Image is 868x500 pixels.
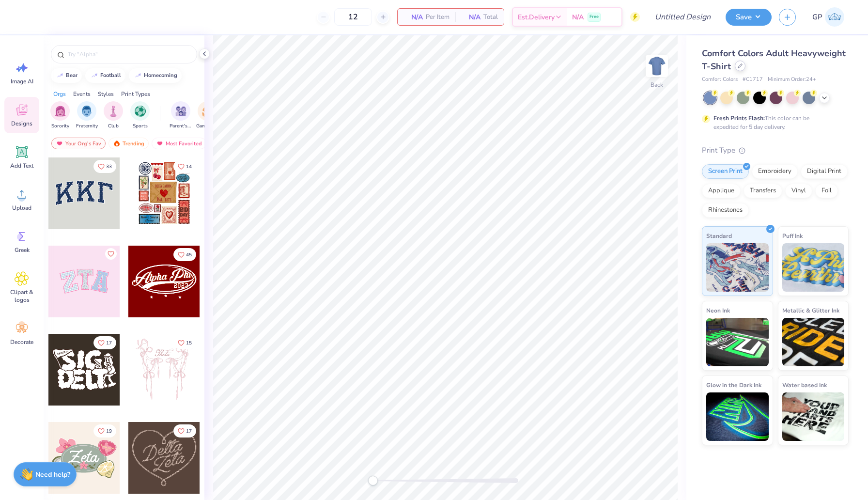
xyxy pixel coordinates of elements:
div: filter for Club [104,101,123,130]
div: filter for Fraternity [76,101,98,130]
span: Est. Delivery [518,12,555,22]
span: N/A [403,12,423,22]
img: Fraternity Image [81,106,92,117]
button: filter button [50,101,70,130]
div: filter for Sports [130,101,150,130]
span: Fraternity [76,123,98,130]
span: # C1717 [743,76,763,84]
img: trend_line.gif [134,73,142,78]
div: football [100,73,121,78]
div: Orgs [53,90,66,98]
span: Designs [11,120,32,127]
div: Your Org's Fav [51,138,106,149]
span: Add Text [10,162,33,170]
div: filter for Sorority [50,101,70,130]
img: Metallic & Glitter Ink [782,318,845,366]
div: Styles [98,90,114,98]
img: trend_line.gif [56,73,64,78]
img: trend_line.gif [91,73,98,78]
img: Neon Ink [706,318,769,366]
img: Sports Image [135,106,146,117]
input: – – [334,8,372,26]
strong: Fresh Prints Flash: [713,114,765,122]
img: most_fav.gif [56,140,63,147]
span: 15 [186,341,192,345]
img: Game Day Image [202,106,213,117]
div: Digital Print [801,164,848,179]
div: homecoming [144,73,177,78]
span: Glow in the Dark Ink [706,380,761,390]
span: GP [812,12,822,23]
button: Like [173,248,196,261]
span: Minimum Order: 24 + [768,76,816,84]
button: Like [93,160,116,173]
div: Foil [815,184,838,198]
span: Sports [133,123,148,130]
span: N/A [572,12,584,22]
button: Like [173,160,196,173]
span: 19 [106,429,112,434]
span: 17 [106,341,112,345]
div: Rhinestones [702,203,749,218]
span: Greek [15,246,30,254]
div: bear [66,73,77,78]
div: Print Types [121,90,150,98]
span: Metallic & Glitter Ink [782,305,839,315]
button: Save [726,9,772,26]
div: Vinyl [785,184,812,198]
span: N/A [461,12,480,22]
div: This color can be expedited for 5 day delivery. [713,114,833,131]
span: Parent's Weekend [170,123,192,130]
img: Back [647,56,666,76]
div: filter for Parent's Weekend [170,101,192,130]
span: Decorate [10,338,33,346]
span: Total [483,12,498,22]
span: Comfort Colors Adult Heavyweight T-Shirt [702,47,846,72]
span: Club [108,123,119,130]
button: Like [105,248,117,260]
span: Water based Ink [782,380,827,390]
img: Glow in the Dark Ink [706,392,769,441]
div: Embroidery [752,164,798,179]
img: trending.gif [113,140,121,147]
span: Sorority [51,123,69,130]
span: Free [589,14,599,20]
div: Back [651,80,663,89]
strong: Need help? [35,470,70,479]
div: Applique [702,184,741,198]
img: most_fav.gif [156,140,164,147]
button: bear [51,68,82,83]
span: Standard [706,231,732,241]
button: Like [173,424,196,437]
button: homecoming [129,68,182,83]
div: Transfers [744,184,782,198]
div: Accessibility label [368,476,378,485]
button: filter button [130,101,150,130]
span: 14 [186,164,192,169]
button: Like [93,424,116,437]
img: Standard [706,243,769,292]
button: filter button [76,101,98,130]
button: filter button [170,101,192,130]
input: Untitled Design [647,7,718,27]
span: 45 [186,252,192,257]
span: 33 [106,164,112,169]
img: Parent's Weekend Image [175,106,186,117]
input: Try "Alpha" [67,49,191,59]
button: filter button [196,101,218,130]
span: Puff Ink [782,231,803,241]
button: football [85,68,125,83]
span: Per Item [426,12,449,22]
span: Upload [12,204,31,212]
div: Events [73,90,91,98]
button: filter button [104,101,123,130]
span: Game Day [196,123,218,130]
a: GP [808,7,849,27]
div: filter for Game Day [196,101,218,130]
img: Puff Ink [782,243,845,292]
div: Trending [108,138,149,149]
span: 17 [186,429,192,434]
button: Like [173,336,196,349]
div: Most Favorited [152,138,206,149]
span: Image AI [11,78,33,85]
